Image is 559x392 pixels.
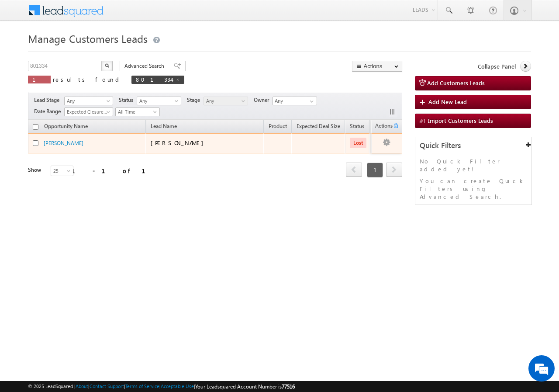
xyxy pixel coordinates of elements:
[65,108,110,116] span: Expected Closure Date
[282,383,295,390] span: 77516
[116,108,157,116] span: All Time
[204,97,245,105] span: Any
[367,163,383,177] span: 1
[146,121,181,133] span: Lead Name
[305,97,316,106] a: Show All Items
[428,98,467,105] span: Add New Lead
[40,121,92,133] a: Opportunity Name
[137,97,181,105] a: Any
[254,96,273,104] span: Owner
[51,166,73,176] a: 25
[51,167,74,175] span: 25
[427,79,485,87] span: Add Customers Leads
[386,163,402,177] a: next
[386,162,402,177] span: next
[346,162,362,177] span: prev
[64,108,113,116] a: Expected Closure Date
[372,121,393,132] span: Actions
[119,96,137,104] span: Status
[297,123,340,129] span: Expected Deal Size
[420,157,527,173] p: No Quick Filter added yet!
[44,123,88,129] span: Opportunity Name
[115,108,160,116] a: All Time
[161,383,194,389] a: Acceptable Use
[44,140,83,146] a: [PERSON_NAME]
[187,96,204,104] span: Stage
[34,108,64,115] span: Date Range
[65,97,110,105] span: Any
[72,166,156,176] div: 1 - 1 of 1
[273,97,317,105] input: Type to Search
[346,163,362,177] a: prev
[28,166,44,174] div: Show
[345,121,369,133] a: Status
[428,117,493,124] span: Import Customers Leads
[76,383,88,389] a: About
[125,383,159,389] a: Terms of Service
[350,138,366,148] span: Lost
[195,383,295,390] span: Your Leadsquared Account Number is
[137,97,179,105] span: Any
[64,97,113,105] a: Any
[292,121,345,133] a: Expected Deal Size
[352,61,402,72] button: Actions
[478,62,516,70] span: Collapse Panel
[269,123,287,129] span: Product
[90,383,124,389] a: Contact Support
[415,137,531,154] div: Quick Filters
[53,76,122,83] span: results found
[420,177,527,201] p: You can create Quick Filters using Advanced Search.
[105,63,109,68] img: Search
[34,96,63,104] span: Lead Stage
[124,62,167,70] span: Advanced Search
[204,97,248,105] a: Any
[28,31,148,45] span: Manage Customers Leads
[136,76,171,83] span: 801334
[33,124,38,130] input: Check all records
[151,139,208,146] span: [PERSON_NAME]
[28,382,295,391] span: © 2025 LeadSquared | | | | |
[32,76,46,83] span: 1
